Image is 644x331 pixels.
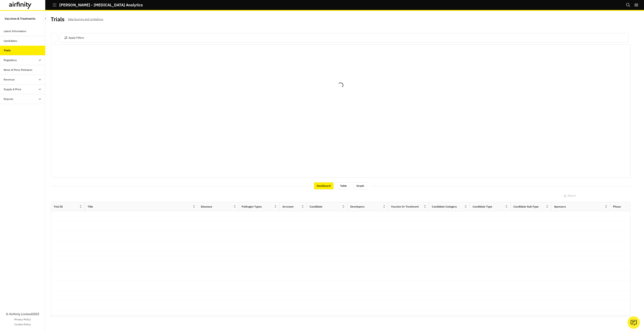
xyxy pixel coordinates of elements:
[350,205,365,209] div: Developers
[4,68,32,72] div: News & Press Releases
[554,205,566,209] div: Sponsors
[54,205,63,209] div: Trial ID
[4,48,11,52] div: Trials
[88,205,93,209] div: Title
[613,205,621,209] div: Phase
[64,34,84,41] button: Apply Filters
[4,87,21,91] div: Supply & Price
[4,39,17,43] div: Candidates
[242,205,262,209] div: Pathogen Types
[5,14,35,23] p: Vaccines & Treatments
[59,3,143,7] p: [PERSON_NAME] - [MEDICAL_DATA] Analytics
[68,17,103,22] p: Data Sources and Limitations
[14,322,31,326] a: Cookie Policy
[4,97,13,101] div: Reports
[391,205,419,209] div: Vaccine or Treatment
[432,205,457,209] div: Candidate Category
[43,16,48,21] button: Close Sidebar
[14,317,31,322] a: Privacy Policy
[513,205,539,209] div: Candidate Sub-type
[314,182,334,189] div: Dashboard
[337,182,350,189] div: Table
[626,1,630,9] button: Search
[4,29,26,33] div: Latest Information
[51,16,64,23] h2: Trials
[353,182,367,189] div: Graph
[53,1,143,9] button: [PERSON_NAME] - [MEDICAL_DATA] Analytics
[4,78,15,82] div: Revenue
[201,205,212,209] div: Diseases
[627,316,640,329] button: Ask our analysts
[473,205,492,209] div: Candidate Type
[4,58,17,62] div: Regulatory
[563,192,576,199] button: Export
[6,312,39,317] p: © Airfinity Limited 2025
[282,205,294,209] div: Acronym
[310,205,322,209] div: Candidate
[568,194,576,197] p: Export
